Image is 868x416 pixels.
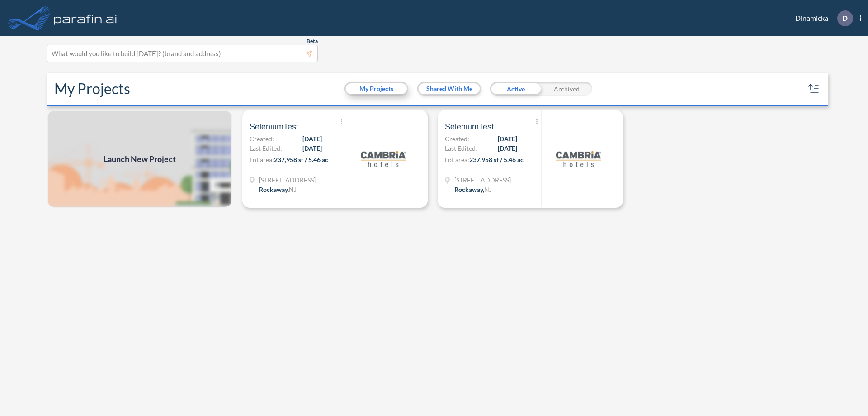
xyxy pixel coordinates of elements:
span: Rockaway , [259,186,289,193]
p: D [842,14,848,22]
span: [DATE] [302,143,322,153]
span: Lot area: [250,156,274,163]
span: Last Edited: [250,143,282,153]
button: Shared With Me [419,83,480,94]
span: [DATE] [498,143,517,153]
span: NJ [484,186,492,193]
span: 321 Mt Hope Ave [259,175,316,185]
span: SeleniumTest [250,121,298,132]
div: Rockaway, NJ [259,185,297,194]
span: Rockaway , [454,186,484,193]
img: logo [52,9,119,27]
span: Beta [307,38,318,45]
span: NJ [289,186,297,193]
span: SeleniumTest [445,121,494,132]
span: Last Edited: [445,143,477,153]
button: sort [807,81,821,96]
span: [DATE] [498,134,517,143]
span: Created: [445,134,469,143]
div: Archived [541,82,592,96]
img: logo [556,136,601,182]
div: Dinamicka [782,10,861,26]
a: Launch New Project [47,110,232,208]
span: Launch New Project [104,153,176,165]
img: logo [361,136,406,182]
span: 321 Mt Hope Ave [454,175,511,185]
div: Rockaway, NJ [454,185,492,194]
div: Active [490,82,541,96]
button: My Projects [346,83,407,94]
span: [DATE] [302,134,322,143]
span: 237,958 sf / 5.46 ac [469,156,524,163]
img: add [47,110,232,208]
span: Lot area: [445,156,469,163]
h2: My Projects [54,80,130,97]
span: 237,958 sf / 5.46 ac [274,156,328,163]
span: Created: [250,134,274,143]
